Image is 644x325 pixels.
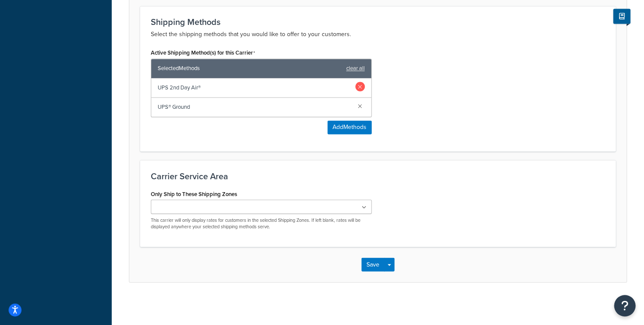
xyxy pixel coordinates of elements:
[613,9,630,24] button: Show Help Docs
[158,62,342,74] span: Selected Methods
[327,120,372,134] button: AddMethods
[151,217,372,230] p: This carrier will only display rates for customers in the selected Shipping Zones. If left blank,...
[158,101,351,113] span: UPS® Ground
[151,29,605,40] p: Select the shipping methods that you would like to offer to your customers.
[151,49,255,56] label: Active Shipping Method(s) for this Carrier
[346,62,365,74] a: clear all
[158,82,351,94] span: UPS 2nd Day Air®
[151,17,605,27] h3: Shipping Methods
[361,258,385,271] button: Save
[151,190,237,197] label: Only Ship to These Shipping Zones
[151,171,605,181] h3: Carrier Service Area
[614,295,635,316] button: Open Resource Center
